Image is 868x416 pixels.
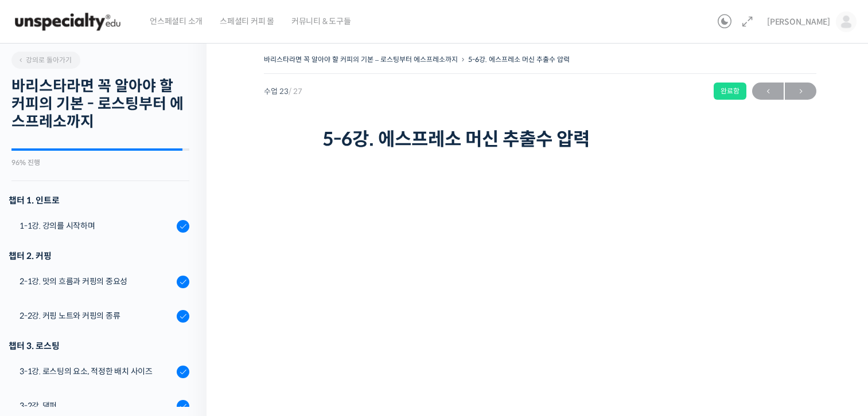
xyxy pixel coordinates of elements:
[322,128,758,150] h1: 5-6강. 에스프레소 머신 추출수 압력
[264,55,458,64] a: 바리스타라면 꼭 알아야 할 커피의 기본 – 로스팅부터 에스프레소까지
[20,309,173,322] div: 2-2강. 커핑 노트와 커핑의 종류
[11,52,80,69] a: 강의로 돌아가기
[714,83,746,100] div: 완료함
[20,275,173,288] div: 2-1강. 맛의 흐름과 커핑의 중요성
[9,338,189,354] div: 챕터 3. 로스팅
[11,77,189,131] h2: 바리스타라면 꼭 알아야 할 커피의 기본 - 로스팅부터 에스프레소까지
[752,83,784,100] a: ←이전
[767,17,830,27] span: [PERSON_NAME]
[20,219,173,232] div: 1-1강. 강의를 시작하며
[9,248,189,264] div: 챕터 2. 커핑
[752,84,784,99] span: ←
[20,365,173,378] div: 3-1강. 로스팅의 요소, 적정한 배치 사이즈
[264,88,302,95] span: 수업 23
[785,83,816,100] a: 다음→
[289,87,302,96] span: / 27
[17,56,72,64] span: 강의로 돌아가기
[9,193,189,208] h3: 챕터 1. 인트로
[785,84,816,99] span: →
[468,55,570,64] a: 5-6강. 에스프레소 머신 추출수 압력
[11,159,189,166] div: 96% 진행
[20,399,173,412] div: 3-2강. 댐퍼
